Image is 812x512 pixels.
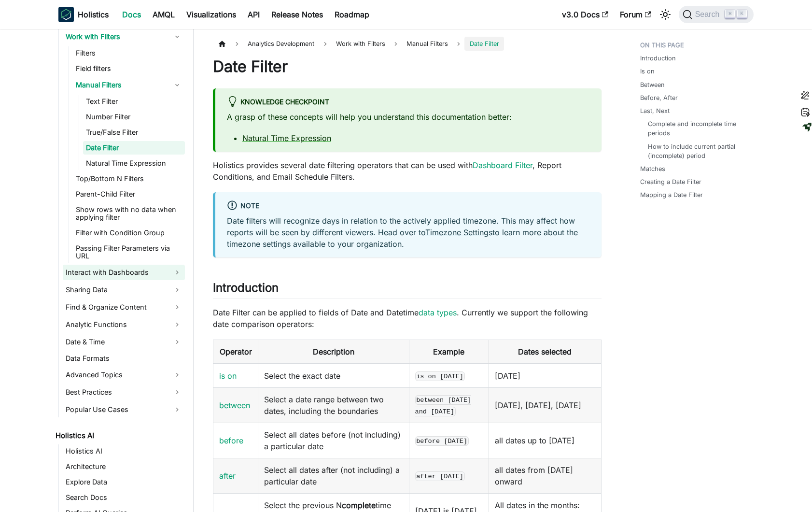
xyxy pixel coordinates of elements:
[213,281,602,299] h2: Introduction
[614,7,657,22] a: Forum
[73,226,185,240] a: Filter with Condition Group
[63,29,185,44] a: Work with Filters
[83,110,185,124] a: Number Filter
[73,187,185,201] a: Parent-Child Filter
[49,29,194,512] nav: Docs sidebar
[227,200,590,213] div: Note
[409,340,489,364] th: Example
[489,364,601,388] td: [DATE]
[83,95,185,108] a: Text Filter
[640,190,703,199] a: Mapping a Date Filter
[213,37,602,51] nav: Breadcrumbs
[227,215,590,250] p: Date filters will recognize days in relation to the actively applied timezone. This may affect ho...
[258,387,409,423] td: Select a date range between two dates, including the boundaries
[242,7,266,22] a: API
[63,444,185,458] a: Holistics AI
[648,142,744,160] a: How to include current partial (incomplete) period
[473,160,532,170] a: Dashboard Filter
[266,7,329,22] a: Release Notes
[227,111,590,123] p: A grasp of these concepts will help you understand this documentation better:
[692,10,726,19] span: Search
[258,458,409,493] td: Select all dates after (not including) a particular date
[181,7,242,22] a: Visualizations
[331,37,390,51] span: Work with Filters
[83,126,185,139] a: True/False Filter
[489,340,601,364] th: Dates selected
[83,141,185,155] a: Date Filter
[640,177,701,186] a: Creating a Date Filter
[63,334,185,350] a: Date & Time
[419,308,457,317] a: data types
[640,164,665,173] a: Matches
[147,7,181,22] a: AMQL
[556,7,614,22] a: v3.0 Docs
[640,93,678,102] a: Before, After
[63,491,185,504] a: Search Docs
[415,436,469,446] code: before [DATE]
[489,423,601,458] td: all dates up to [DATE]
[658,7,673,22] button: Switch between dark and light mode (currently light mode)
[219,400,250,410] a: between
[73,242,185,263] a: Passing Filter Parameters via URL
[258,364,409,388] td: Select the exact date
[648,119,744,138] a: Complete and incomplete time periods
[640,106,670,115] a: Last, Next
[63,299,185,315] a: Find & Organize Content
[679,6,754,23] button: Search (Command+K)
[116,7,147,22] a: Docs
[58,7,109,22] a: HolisticsHolistics
[219,436,243,445] a: before
[213,307,602,330] p: Date Filter can be applied to fields of Date and Datetime . Currently we support the following da...
[53,429,185,442] a: Holistics AI
[63,367,185,383] a: Advanced Topics
[73,62,185,75] a: Field filters
[725,10,735,18] kbd: ⌘
[78,9,109,20] b: Holistics
[213,57,602,76] h1: Date Filter
[329,7,375,22] a: Roadmap
[63,460,185,473] a: Architecture
[63,384,185,400] a: Best Practices
[63,475,185,489] a: Explore Data
[213,340,258,364] th: Operator
[219,471,236,481] a: after
[415,371,465,381] code: is on [DATE]
[63,317,185,332] a: Analytic Functions
[425,228,492,237] a: Timezone Settings
[73,46,185,60] a: Filters
[415,395,472,416] code: between [DATE] and [DATE]
[243,37,319,51] span: Analytics Development
[242,133,331,143] a: Natural Time Expression
[219,371,237,381] a: is on
[63,402,185,417] a: Popular Use Cases
[489,387,601,423] td: [DATE], [DATE], [DATE]
[640,54,676,63] a: Introduction
[63,265,185,280] a: Interact with Dashboards
[342,500,376,510] strong: complete
[63,282,185,298] a: Sharing Data
[258,423,409,458] td: Select all dates before (not including) a particular date
[640,80,665,89] a: Between
[464,37,504,51] span: Date Filter
[73,172,185,185] a: Top/Bottom N Filters
[258,340,409,364] th: Description
[73,77,185,93] a: Manual Filters
[737,10,747,18] kbd: K
[83,156,185,170] a: Natural Time Expression
[227,96,590,109] div: Knowledge Checkpoint
[213,37,231,51] a: Home page
[63,352,185,365] a: Data Formats
[58,7,74,22] img: Holistics
[213,159,602,183] p: Holistics provides several date filtering operators that can be used with , Report Conditions, an...
[402,37,453,51] span: Manual Filters
[73,203,185,224] a: Show rows with no data when applying filter
[489,458,601,493] td: all dates from [DATE] onward
[640,67,655,76] a: Is on
[415,471,465,481] code: after [DATE]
